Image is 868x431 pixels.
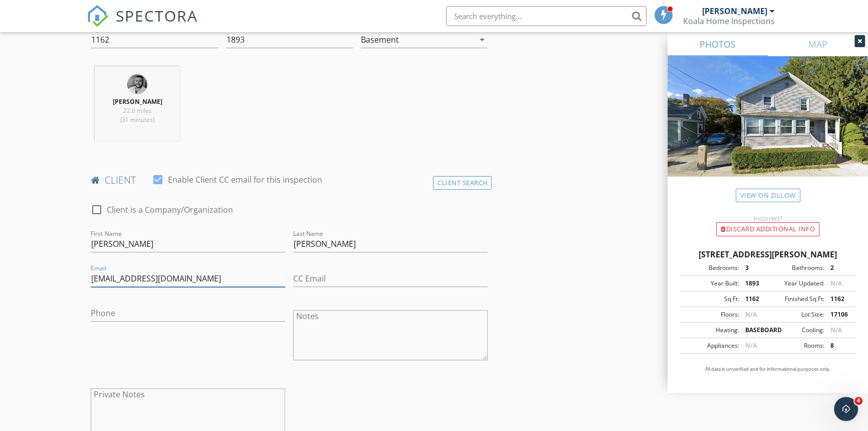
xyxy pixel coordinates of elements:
a: SPECTORA [87,14,198,35]
div: Year Built: [683,279,739,288]
span: N/A [745,341,757,350]
div: Rooms: [768,341,824,350]
div: [STREET_ADDRESS][PERSON_NAME] [680,248,856,260]
div: Appliances: [683,341,739,350]
span: 22.6 miles [123,106,152,115]
span: (31 minutes) [120,115,154,124]
i: arrow_drop_down [476,34,488,46]
div: [PERSON_NAME] [702,6,767,16]
div: 8 [824,341,853,350]
div: 1162 [739,295,768,304]
div: Incorrect? [668,214,868,222]
span: N/A [745,310,757,319]
div: BASEBOARD [739,326,768,335]
div: Finished Sq Ft: [768,295,824,304]
label: Client is a Company/Organization [107,205,233,215]
img: The Best Home Inspection Software - Spectora [87,5,109,27]
strong: [PERSON_NAME] [113,97,162,106]
img: image.jpg [127,74,147,94]
div: Heating: [683,326,739,335]
div: Koala Home Inspections [683,16,775,26]
div: Sq Ft: [683,295,739,304]
span: SPECTORA [116,5,198,26]
div: Lot Size: [768,310,824,319]
a: View on Zillow [736,189,800,202]
span: N/A [830,279,842,288]
input: Search everything... [446,6,646,26]
a: MAP [768,32,868,56]
span: N/A [830,326,842,334]
div: Client Search [433,176,492,190]
h4: client [91,174,488,187]
label: Enable Client CC email for this inspection [168,175,322,185]
div: 3 [739,263,768,272]
p: All data is unverified and for informational purposes only. [680,366,856,373]
div: Floors: [683,310,739,319]
div: Bedrooms: [683,263,739,272]
iframe: Intercom live chat [834,397,858,421]
span: 4 [854,397,862,405]
div: 2 [824,263,853,272]
div: Bathrooms: [768,263,824,272]
div: Basement [361,35,399,44]
a: PHOTOS [668,32,768,56]
div: Year Updated: [768,279,824,288]
div: 1162 [824,295,853,304]
img: streetview [668,56,868,201]
div: Cooling: [768,326,824,335]
div: Discard Additional info [716,222,819,236]
div: 1893 [739,279,768,288]
div: 17106 [824,310,853,319]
